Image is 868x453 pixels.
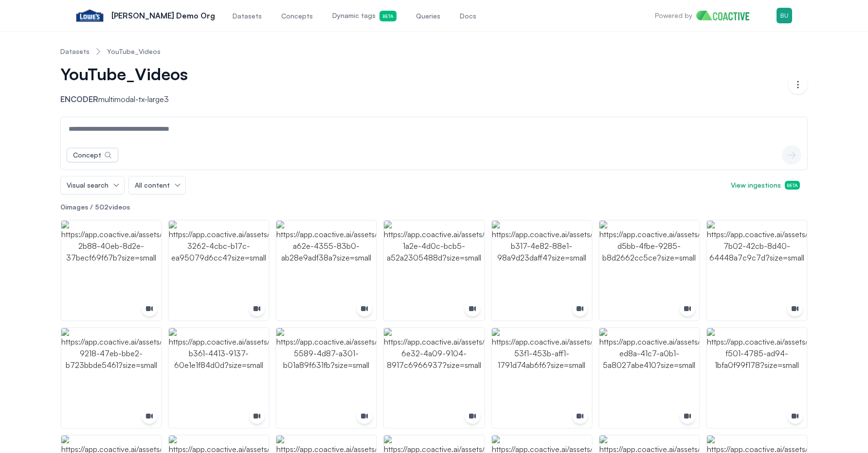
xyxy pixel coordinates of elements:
p: multimodal-tx-large3 [60,93,209,105]
span: Encoder [60,94,98,104]
img: https://app.coactive.ai/assets/ui/images/coactive/YouTube_Videos_1755191604599/fa5d0181-b317-4e82... [492,221,592,320]
span: Datasets [233,11,262,21]
nav: Breadcrumb [60,39,808,64]
button: Concept [67,148,118,162]
span: Dynamic tags [332,11,397,21]
span: All content [135,180,170,190]
span: 502 [95,203,108,211]
img: https://app.coactive.ai/assets/ui/images/coactive/YouTube_Videos_1755191604599/1aca6a37-a62e-4355... [276,221,376,320]
p: images / videos [60,202,808,212]
p: [PERSON_NAME] Demo Org [111,10,215,21]
span: Concepts [281,11,313,21]
img: https://app.coactive.ai/assets/ui/images/coactive/YouTube_Videos_1755191604599/9804d129-f501-4785... [707,328,807,428]
button: YouTube_Videos [60,64,201,84]
span: View ingestions [731,180,800,190]
img: https://app.coactive.ai/assets/ui/images/coactive/YouTube_Videos_1755191604599/e8aca39c-7b02-42cb... [707,221,807,320]
img: https://app.coactive.ai/assets/ui/images/coactive/YouTube_Videos_1755191604599/bda681c8-6e32-4a09... [384,328,484,428]
p: Powered by [655,11,692,20]
img: Menu for the logged in user [777,8,792,23]
button: Visual search [61,176,124,194]
img: https://app.coactive.ai/assets/ui/images/coactive/YouTube_Videos_1755191604599/aa44e798-2b88-40eb... [61,221,161,320]
img: https://app.coactive.ai/assets/ui/images/coactive/YouTube_Videos_1755191604599/1f114c64-53f1-453b... [492,328,592,428]
button: View ingestionsBeta [723,176,808,194]
img: https://app.coactive.ai/assets/ui/images/coactive/YouTube_Videos_1755191604599/e962faaf-d5bb-4fbe... [599,221,699,320]
span: Beta [380,11,397,21]
a: Datasets [60,47,90,56]
span: YouTube_Videos [60,64,188,84]
img: https://app.coactive.ai/assets/ui/images/coactive/YouTube_Videos_1755191604599/ab4b886b-ed8a-41c7... [599,328,699,428]
img: https://app.coactive.ai/assets/ui/images/coactive/YouTube_Videos_1755191604599/7dcbd7a0-9218-47eb... [61,328,161,428]
span: Beta [785,181,800,190]
img: https://app.coactive.ai/assets/ui/images/coactive/YouTube_Videos_1755191604599/3041061f-5589-4d87... [276,328,376,428]
img: https://app.coactive.ai/assets/ui/images/coactive/YouTube_Videos_1755191604599/9d7a2c5f-b361-4413... [169,328,269,428]
span: 0 [60,203,65,211]
button: All content [129,176,185,194]
a: YouTube_Videos [107,47,161,56]
img: https://app.coactive.ai/assets/ui/images/coactive/YouTube_Videos_1755191604599/97e0ddbe-3262-4cbc... [169,221,269,320]
img: Lowe's Demo Org [76,8,104,23]
div: Concept [73,150,101,160]
img: https://app.coactive.ai/assets/ui/images/coactive/YouTube_Videos_1755191604599/65706def-1a2e-4d0c... [384,221,484,320]
img: Home [696,11,757,20]
span: Visual search [67,180,108,190]
span: Queries [416,11,440,21]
